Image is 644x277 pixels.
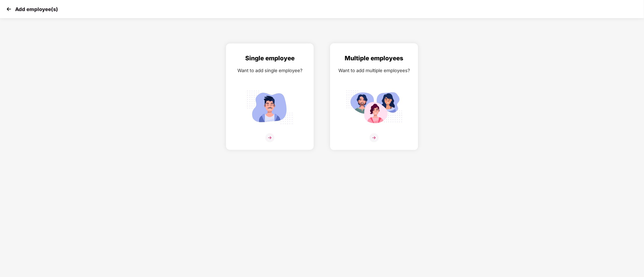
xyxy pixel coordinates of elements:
div: Want to add single employee? [231,67,309,74]
img: svg+xml;base64,PHN2ZyB4bWxucz0iaHR0cDovL3d3dy53My5vcmcvMjAwMC9zdmciIHdpZHRoPSIzNiIgaGVpZ2h0PSIzNi... [370,133,379,142]
div: Want to add multiple employees? [335,67,413,74]
img: svg+xml;base64,PHN2ZyB4bWxucz0iaHR0cDovL3d3dy53My5vcmcvMjAwMC9zdmciIHdpZHRoPSIzMCIgaGVpZ2h0PSIzMC... [5,5,13,13]
p: Add employee(s) [15,6,58,12]
div: Single employee [231,54,309,63]
img: svg+xml;base64,PHN2ZyB4bWxucz0iaHR0cDovL3d3dy53My5vcmcvMjAwMC9zdmciIGlkPSJNdWx0aXBsZV9lbXBsb3llZS... [346,88,402,127]
div: Multiple employees [335,54,413,63]
img: svg+xml;base64,PHN2ZyB4bWxucz0iaHR0cDovL3d3dy53My5vcmcvMjAwMC9zdmciIHdpZHRoPSIzNiIgaGVpZ2h0PSIzNi... [265,133,274,142]
img: svg+xml;base64,PHN2ZyB4bWxucz0iaHR0cDovL3d3dy53My5vcmcvMjAwMC9zdmciIGlkPSJTaW5nbGVfZW1wbG95ZWUiIH... [242,88,298,127]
